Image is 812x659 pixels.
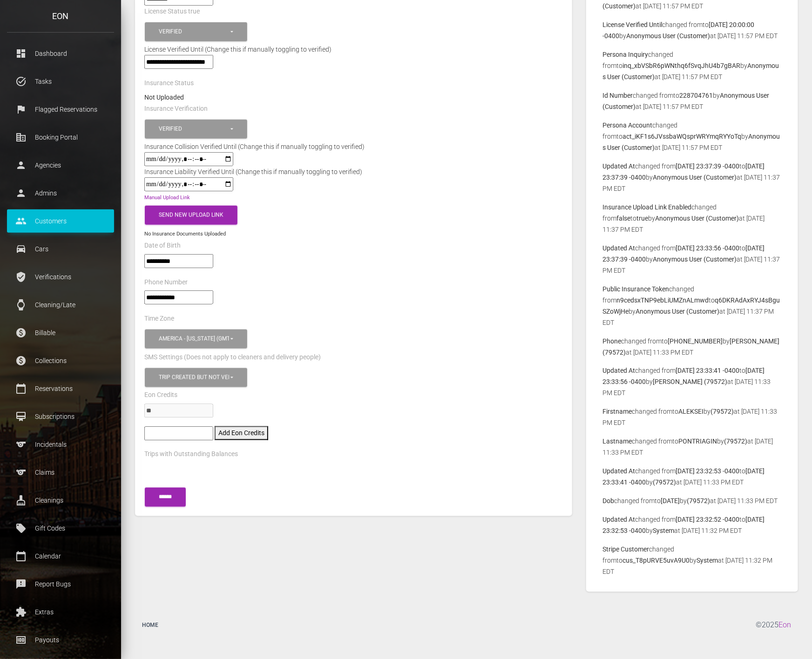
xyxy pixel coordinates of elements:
[145,120,247,139] button: Verified
[7,98,114,121] a: flag Flagged Reservations
[7,265,114,289] a: verified_user Verifications
[144,314,174,323] label: Time Zone
[636,308,719,315] b: Anonymous User (Customer)
[159,125,229,133] div: Verified
[626,32,710,40] b: Anonymous User (Customer)
[602,498,614,505] b: Dob
[14,354,107,368] p: Collections
[135,613,165,638] a: Home
[144,353,321,362] label: SMS Settings (Does not apply to cleaners and delivery people)
[7,209,114,233] a: people Customers
[7,70,114,93] a: task_alt Tasks
[144,231,226,237] small: No Insurance Documents Uploaded
[655,215,739,222] b: Anonymous User (Customer)
[14,214,107,228] p: Customers
[215,426,268,440] button: Add Eon Credits
[145,206,237,225] button: Send New Upload Link
[602,408,632,416] b: Firstname
[7,600,114,624] a: extension Extras
[7,517,114,540] a: local_offer Gift Codes
[653,378,727,386] b: [PERSON_NAME] (79572)
[7,489,114,512] a: cleaning_services Cleanings
[14,270,107,284] p: Verifications
[602,336,782,358] p: changed from to by at [DATE] 11:33 PM EDT
[602,51,648,58] b: Persona Inquiry
[676,162,739,170] b: [DATE] 23:37:39 -0400
[602,468,635,475] b: Updated At
[697,557,718,565] b: System
[14,158,107,172] p: Agencies
[602,162,635,170] b: Updated At
[602,406,782,429] p: changed from to by at [DATE] 11:33 PM EDT
[676,367,739,375] b: [DATE] 23:33:41 -0400
[144,7,200,16] label: License Status true
[653,479,676,486] b: (79572)
[7,293,114,316] a: watch Cleaning/Late
[710,408,734,416] b: (79572)
[159,28,229,36] div: Verified
[602,244,635,252] b: Updated At
[623,557,690,565] b: cus_T8pURVE5uvA9U0
[602,21,662,28] b: License Verified Until
[678,438,717,445] b: PONTRIAGIN
[602,19,782,41] p: changed from to by at [DATE] 11:57 PM EDT
[14,410,107,424] p: Subscriptions
[14,130,107,144] p: Booking Portal
[623,62,740,69] b: inq_xbVSbR6pWNthq6fSvqJhU4b7gBAR
[145,329,247,349] button: America - New York (GMT -05:00)
[602,546,649,553] b: Stripe Customer
[14,437,107,451] p: Incidentals
[668,337,723,345] b: [PHONE_NUMBER]
[14,102,107,116] p: Flagged Reservations
[14,549,107,563] p: Calendar
[137,166,369,177] div: Insurance Liability Verified Until (Change this if manually toggling to verified)
[602,202,782,235] p: changed from to by at [DATE] 11:37 PM EDT
[145,368,247,387] button: Trip created but not verified, Customer is verified and trip is set to go
[7,349,114,372] a: paid Collections
[7,154,114,177] a: person Agencies
[7,182,114,205] a: person Admins
[144,278,188,287] label: Phone Number
[144,104,208,114] label: Insurance Verification
[7,572,114,596] a: feedback Report Bugs
[159,374,229,382] div: Trip created but not verified , Customer is verified and trip is set to go
[144,391,177,400] label: Eon Credits
[14,326,107,340] p: Billable
[602,90,782,112] p: changed from to by at [DATE] 11:57 PM EDT
[616,296,709,304] b: n9cedsxTNP9ebLiUMZnALmwd
[636,215,648,222] b: true
[602,92,633,99] b: Id Number
[602,438,632,445] b: Lastname
[687,498,710,505] b: (79572)
[602,49,782,82] p: changed from to by at [DATE] 11:57 PM EDT
[602,365,782,399] p: changed from to by at [DATE] 11:33 PM EDT
[661,498,680,505] b: [DATE]
[137,141,372,152] div: Insurance Collision Verified Until (Change this if manually toggling to verified)
[7,628,114,652] a: money Payouts
[653,174,737,181] b: Anonymous User (Customer)
[14,74,107,88] p: Tasks
[602,516,635,524] b: Updated At
[14,493,107,507] p: Cleanings
[679,92,713,99] b: 228704761
[14,298,107,312] p: Cleaning/Late
[14,577,107,591] p: Report Bugs
[144,195,190,201] a: Manual Upload Link
[602,496,782,507] p: changed from to by at [DATE] 11:33 PM EDT
[14,521,107,535] p: Gift Codes
[602,242,782,276] p: changed from to by at [DATE] 11:37 PM EDT
[778,621,791,630] a: Eon
[14,186,107,200] p: Admins
[676,468,739,475] b: [DATE] 23:32:53 -0400
[144,79,194,88] label: Insurance Status
[14,633,107,647] p: Payouts
[602,514,782,537] p: changed from to by at [DATE] 11:32 PM EDT
[653,256,737,263] b: Anonymous User (Customer)
[7,545,114,568] a: calendar_today Calendar
[602,203,691,211] b: Insurance Upload Link Enabled
[724,438,747,445] b: (79572)
[159,335,229,343] div: America - [US_STATE] (GMT -05:00)
[602,283,782,328] p: changed from to by at [DATE] 11:37 PM EDT
[14,465,107,479] p: Claims
[676,244,739,252] b: [DATE] 23:33:56 -0400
